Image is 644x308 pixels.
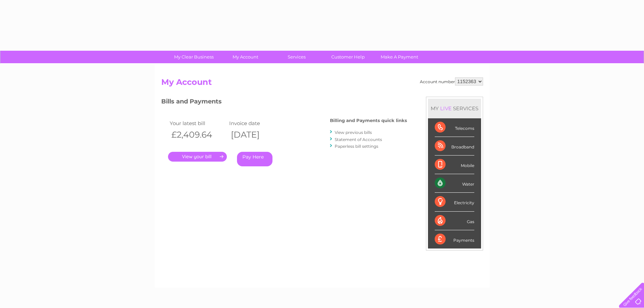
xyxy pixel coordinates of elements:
a: Customer Help [320,51,376,63]
td: Your latest bill [168,119,228,128]
div: Telecoms [435,118,474,137]
div: MY SERVICES [428,99,481,118]
td: Invoice date [228,119,287,128]
h4: Billing and Payments quick links [330,118,407,123]
div: LIVE [439,105,453,112]
a: Make A Payment [372,51,427,63]
a: . [168,152,227,162]
h2: My Account [161,77,483,90]
a: Pay Here [237,152,272,166]
a: Statement of Accounts [335,137,382,142]
th: [DATE] [228,128,287,142]
div: Payments [435,230,474,248]
div: Mobile [435,156,474,174]
th: £2,409.64 [168,128,228,142]
div: Broadband [435,137,474,156]
div: Account number [420,77,483,86]
div: Water [435,174,474,193]
a: My Clear Business [166,51,222,63]
a: Services [269,51,325,63]
a: View previous bills [335,130,372,135]
a: Paperless bill settings [335,144,378,149]
h3: Bills and Payments [161,97,407,109]
div: Gas [435,212,474,230]
div: Electricity [435,193,474,211]
a: My Account [217,51,273,63]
